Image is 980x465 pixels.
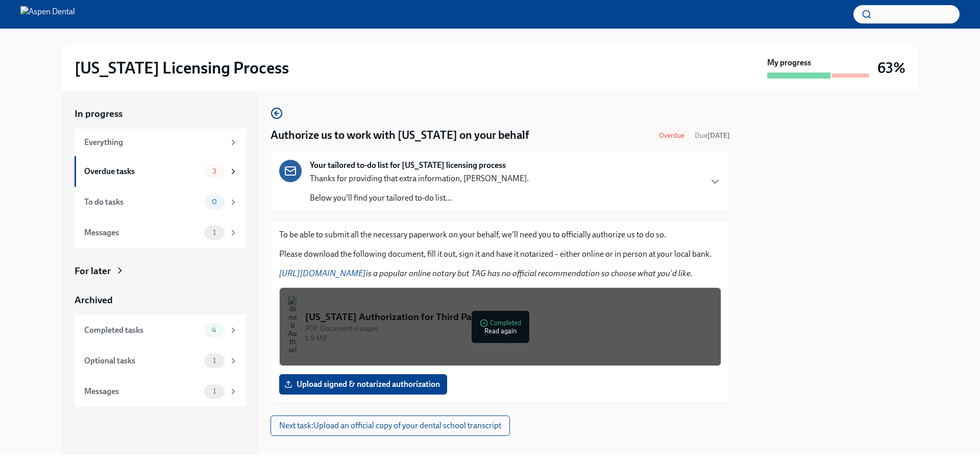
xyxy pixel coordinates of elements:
a: Messages1 [75,217,246,248]
a: Overdue tasks3 [75,156,246,187]
p: Thanks for providing that extra information, [PERSON_NAME]. [310,173,529,184]
span: 1 [207,387,222,395]
h3: 63% [877,59,905,77]
div: To do tasks [84,197,200,208]
a: Archived [75,293,246,307]
span: Upload signed & notarized authorization [286,379,440,389]
div: PDF Document • 1 pages [305,324,713,333]
span: Overdue [653,132,691,139]
p: To be able to submit all the necessary paperwork on your behalf, we'll need you to officially aut... [279,229,721,240]
span: Due [695,131,730,140]
span: 0 [206,198,223,206]
p: Below you'll find your tailored to-do list... [310,192,529,204]
div: Messages [84,227,200,238]
div: Completed tasks [84,325,200,336]
span: 1 [207,229,222,236]
p: Please download the following document, fill it out, sign it and have it notarized – either onlin... [279,249,721,260]
strong: My progress [767,57,811,68]
div: Messages [84,386,200,397]
a: To do tasks0 [75,187,246,217]
a: In progress [75,107,246,120]
a: For later [75,264,246,278]
a: Optional tasks1 [75,346,246,376]
div: For later [75,264,111,278]
button: Next task:Upload an official copy of your dental school transcript [271,415,510,436]
strong: [DATE] [707,131,730,140]
div: 1.9 MB [305,333,713,343]
a: Messages1 [75,376,246,407]
em: is a popular online notary but TAG has no official recommendation so choose what you'd like. [279,268,693,278]
img: Illinois Authorization for Third Party Contact [288,296,297,357]
div: Everything [84,137,225,148]
a: Completed tasks4 [75,315,246,346]
div: Optional tasks [84,355,200,366]
span: Next task : Upload an official copy of your dental school transcript [279,421,501,431]
span: 1 [207,357,222,364]
div: Overdue tasks [84,166,200,177]
strong: Your tailored to-do list for [US_STATE] licensing process [310,160,506,171]
img: Aspen Dental [20,6,75,22]
label: Upload signed & notarized authorization [279,374,447,395]
a: [URL][DOMAIN_NAME] [279,268,366,278]
a: Everything [75,129,246,156]
div: [US_STATE] Authorization for Third Party Contact [305,310,713,324]
h4: Authorize us to work with [US_STATE] on your behalf [271,128,529,143]
span: August 27th, 2025 09:00 [695,131,730,140]
span: 3 [206,167,223,175]
h2: [US_STATE] Licensing Process [75,58,289,78]
button: [US_STATE] Authorization for Third Party ContactPDF Document•1 pages1.9 MBCompletedRead again [279,287,721,366]
span: 4 [206,326,223,334]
